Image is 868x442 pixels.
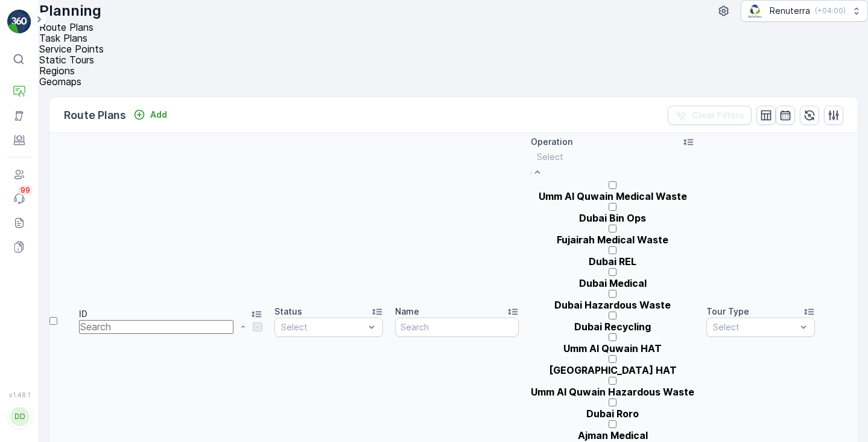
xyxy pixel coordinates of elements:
p: 99 [21,185,30,195]
span: Regions [39,65,75,77]
p: Planning [39,1,101,21]
button: DD [7,401,31,432]
span: Geomaps [39,75,81,88]
p: Add [150,109,167,121]
input: Dubai REL [609,246,616,254]
p: Dubai Bin Ops [531,213,694,223]
p: Clear Filters [692,109,744,121]
input: Ajman Medical [609,420,616,428]
span: Service Points [39,43,104,55]
a: 99 [7,187,31,211]
p: [GEOGRAPHIC_DATA] HAT [531,365,694,376]
p: Umm Al Quwain Medical Waste [531,191,694,202]
input: Dubai Recycling [609,312,616,319]
img: logo [7,10,31,34]
span: v 1.48.1 [7,391,31,399]
span: Task Plans [39,32,87,44]
input: Umm Al Quwain HAT [609,333,616,341]
input: Search [79,320,233,333]
input: [GEOGRAPHIC_DATA] HAT [609,355,616,363]
p: Tour Type [706,306,749,318]
div: DD [10,407,30,426]
button: Clear Filters [668,106,752,125]
p: Dubai Medical [531,278,694,289]
p: Umm Al Quwain HAT [531,343,694,354]
p: Dubai REL [531,256,694,267]
p: Fujairah Medical Waste [531,234,694,245]
p: Dubai Recycling [531,321,694,332]
input: Dubai Roro [609,399,616,406]
p: Dubai Hazardous Waste [531,299,694,310]
p: Route Plans [64,107,126,124]
input: Dubai Bin Ops [609,203,616,211]
p: Umm Al Quwain Hazardous Waste [531,386,694,397]
p: Dubai Roro [531,408,694,419]
span: Static Tours [39,54,94,66]
input: Fujairah Medical Waste [609,225,616,232]
img: Screenshot_2024-07-26_at_13.33.01.png [746,4,765,18]
input: Search [395,318,519,337]
input: Umm Al Quwain Medical Waste [609,181,616,189]
p: Select [281,321,364,333]
p: Name [395,306,419,318]
p: Ajman Medical [531,430,694,441]
span: Route Plans [39,21,93,33]
button: Add [128,107,172,122]
p: Status [274,306,302,318]
p: Select [713,321,796,333]
input: Umm Al Quwain Hazardous Waste [609,377,616,385]
p: ID [79,308,87,320]
input: Dubai Hazardous Waste [609,290,616,298]
p: Operation [531,136,572,148]
p: Renuterra [770,5,810,17]
input: Dubai Medical [609,268,616,276]
p: ( +04:00 ) [815,6,846,16]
